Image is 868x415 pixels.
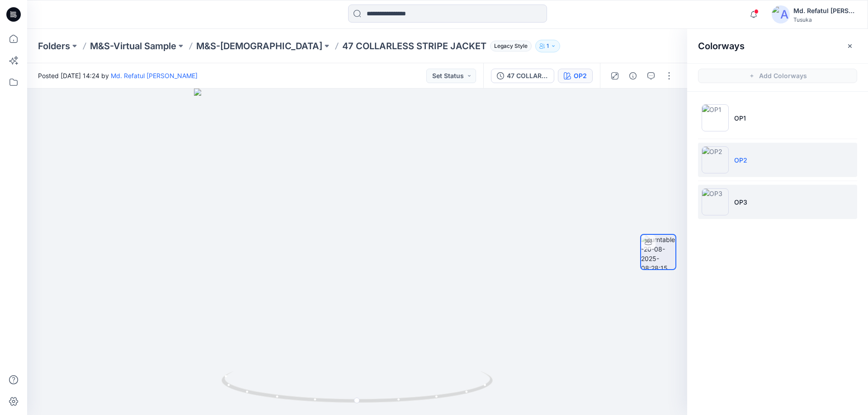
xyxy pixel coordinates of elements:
a: Folders [38,40,70,52]
p: OP3 [734,197,747,207]
div: Md. Refatul [PERSON_NAME] [793,5,857,16]
button: Legacy Style [486,40,532,52]
span: Legacy Style [490,41,532,51]
button: 47 COLLARLESS STRIPE JACKET [491,69,554,83]
div: Tusuka [793,16,857,23]
img: turntable-20-08-2025-08:28:15 [641,235,675,269]
button: OP2 [558,69,593,83]
button: 1 [535,40,560,52]
img: OP1 [702,104,729,131]
a: Md. Refatul [PERSON_NAME] [111,72,198,79]
img: OP3 [702,188,729,215]
p: OP2 [734,155,747,165]
a: M&S-[DEMOGRAPHIC_DATA] [196,40,322,52]
div: OP2 [574,71,587,81]
span: Posted [DATE] 14:24 by [38,71,198,80]
h2: Colorways [698,41,745,51]
p: OP1 [734,113,746,123]
p: 47 COLLARLESS STRIPE JACKET [342,40,486,52]
a: M&S-Virtual Sample [90,40,176,52]
img: avatar [772,5,790,23]
img: OP2 [702,146,729,173]
p: 1 [547,41,549,51]
button: Details [626,69,640,83]
div: 47 COLLARLESS STRIPE JACKET [507,71,548,81]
